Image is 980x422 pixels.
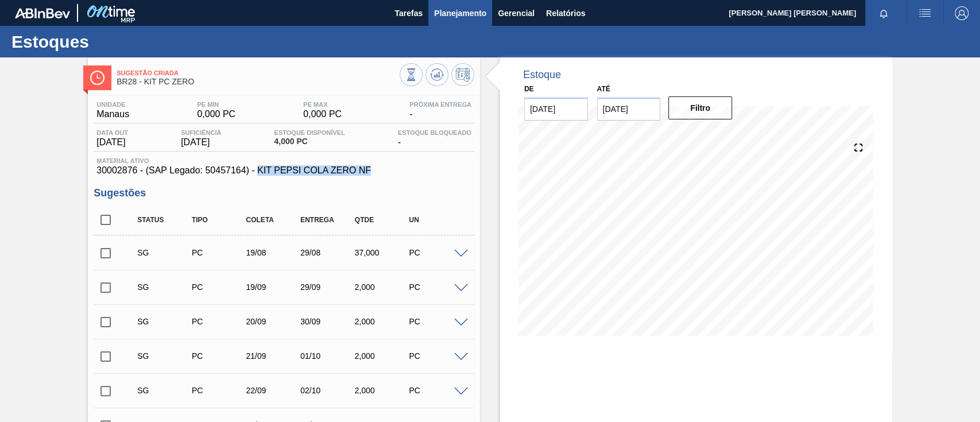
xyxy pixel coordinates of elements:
[524,98,588,121] input: dd/mm/yyyy
[352,386,412,395] div: 2,000
[274,137,344,146] span: 4,000 PC
[406,101,474,119] div: -
[498,6,534,20] span: Gerencial
[134,386,194,395] div: Sugestão Criada
[90,71,104,85] img: Ícone
[303,101,342,108] span: PE MAX
[406,282,466,292] div: PC
[409,101,471,108] span: Próxima Entrega
[189,282,249,292] div: Pedido de Compra
[96,165,471,176] span: 30002876 - (SAP Legado: 50457164) - KIT PEPSI COLA ZERO NF
[597,98,661,121] input: dd/mm/yyyy
[197,101,235,108] span: PE MIN
[352,351,412,361] div: 2,000
[297,216,357,224] div: Entrega
[297,248,357,257] div: 29/08/2025
[189,216,249,224] div: Tipo
[352,282,412,292] div: 2,000
[523,69,561,81] div: Estoque
[297,282,357,292] div: 29/09/2025
[395,129,474,148] div: -
[96,157,471,164] span: Material ativo
[406,216,466,224] div: UN
[117,69,400,76] span: Sugestão Criada
[400,63,423,86] button: Visão Geral dos Estoques
[117,78,400,86] span: BR28 - KIT PC ZERO
[394,6,423,20] span: Tarefas
[243,351,303,361] div: 21/09/2025
[243,386,303,395] div: 22/09/2025
[303,109,342,119] span: 0,000 PC
[243,282,303,292] div: 19/09/2025
[15,8,70,18] img: TNhmsLtSVTkK8tSr43FrP2fwEKptu5GPRR3wAAAABJRU5ErkJggg==
[297,386,357,395] div: 02/10/2025
[406,248,466,257] div: PC
[134,248,194,257] div: Sugestão Criada
[352,216,412,224] div: Qtde
[524,85,534,93] label: De
[181,137,221,148] span: [DATE]
[546,6,585,20] span: Relatórios
[243,317,303,326] div: 20/09/2025
[243,216,303,224] div: Coleta
[434,6,486,20] span: Planejamento
[189,248,249,257] div: Pedido de Compra
[189,351,249,361] div: Pedido de Compra
[406,386,466,395] div: PC
[398,129,471,136] span: Estoque Bloqueado
[134,317,194,326] div: Sugestão Criada
[955,6,969,20] img: Logout
[297,317,357,326] div: 30/09/2025
[918,6,932,20] img: userActions
[189,317,249,326] div: Pedido de Compra
[352,248,412,257] div: 37,000
[451,63,474,86] button: Programar Estoque
[352,317,412,326] div: 2,000
[597,85,610,93] label: Até
[274,129,344,136] span: Estoque Disponível
[425,63,448,86] button: Atualizar Gráfico
[406,317,466,326] div: PC
[96,137,128,148] span: [DATE]
[96,129,128,136] span: Data out
[134,351,194,361] div: Sugestão Criada
[297,351,357,361] div: 01/10/2025
[94,187,474,199] h3: Sugestões
[668,96,732,119] button: Filtro
[96,101,129,108] span: Unidade
[243,248,303,257] div: 19/08/2025
[134,216,194,224] div: Status
[181,129,221,136] span: Suficiência
[96,109,129,119] span: Manaus
[134,282,194,292] div: Sugestão Criada
[406,351,466,361] div: PC
[11,35,215,48] h1: Estoques
[197,109,235,119] span: 0,000 PC
[189,386,249,395] div: Pedido de Compra
[865,5,902,21] button: Notificações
